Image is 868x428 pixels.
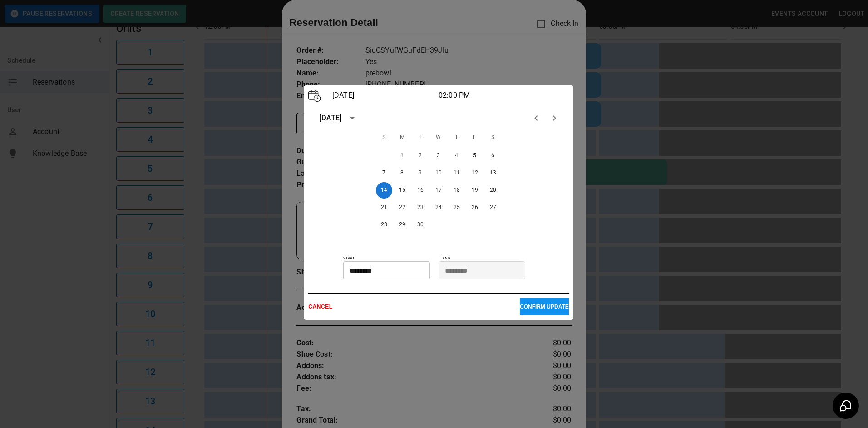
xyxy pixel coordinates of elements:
[449,182,465,199] button: 18
[430,199,447,216] button: 24
[394,199,410,216] button: 22
[330,90,439,101] p: [DATE]
[545,109,563,127] button: Next month
[319,113,342,124] div: [DATE]
[412,165,429,181] button: 9
[430,182,447,199] button: 17
[308,304,520,310] p: CANCEL
[467,199,483,216] button: 26
[485,148,501,164] button: 6
[520,298,569,315] button: CONFIRM UPDATE
[439,90,547,101] p: 02:00 PM
[449,199,465,216] button: 25
[394,148,410,164] button: 1
[485,182,501,199] button: 20
[412,199,429,216] button: 23
[527,109,545,127] button: Previous month
[485,165,501,181] button: 13
[467,165,483,181] button: 12
[343,256,439,261] p: START
[449,148,465,164] button: 4
[394,182,410,199] button: 15
[520,304,569,310] p: CONFIRM UPDATE
[394,129,410,147] span: Monday
[430,148,447,164] button: 3
[376,165,392,181] button: 7
[394,217,410,233] button: 29
[376,129,392,147] span: Sunday
[376,199,392,216] button: 21
[376,182,392,199] button: 14
[345,110,360,126] button: calendar view is open, switch to year view
[449,129,465,147] span: Thursday
[485,129,501,147] span: Saturday
[467,182,483,199] button: 19
[343,261,424,279] input: Choose time, selected time is 2:00 PM
[467,148,483,164] button: 5
[430,129,447,147] span: Wednesday
[308,90,321,102] img: Vector
[376,217,392,233] button: 28
[449,165,465,181] button: 11
[412,148,429,164] button: 2
[394,165,410,181] button: 8
[412,217,429,233] button: 30
[439,261,519,279] input: Choose time, selected time is 3:30 PM
[485,199,501,216] button: 27
[412,182,429,199] button: 16
[412,129,429,147] span: Tuesday
[467,129,483,147] span: Friday
[443,256,569,261] p: END
[430,165,447,181] button: 10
